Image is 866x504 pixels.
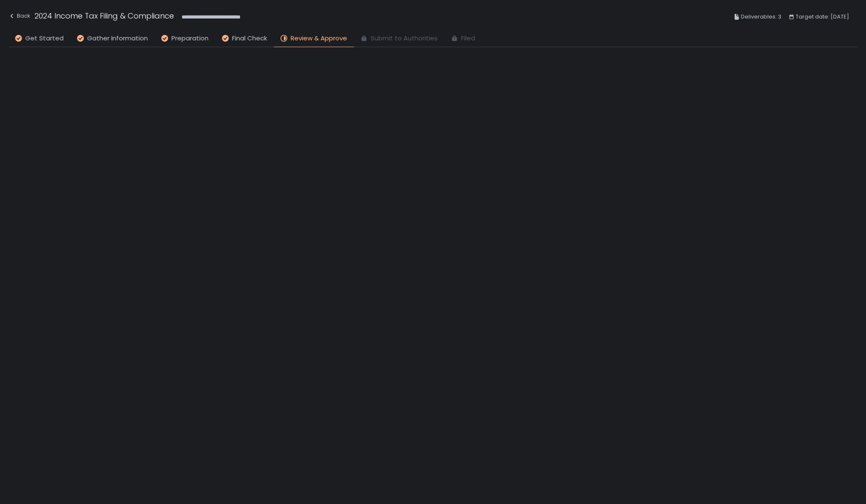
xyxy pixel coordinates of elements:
[171,34,208,43] span: Preparation
[291,34,347,43] span: Review & Approve
[232,34,267,43] span: Final Check
[87,34,148,43] span: Gather Information
[371,34,438,43] span: Submit to Authorities
[461,34,475,43] span: Filed
[35,10,174,21] h1: 2024 Income Tax Filing & Compliance
[796,12,849,22] span: Target date: [DATE]
[8,11,30,21] div: Back
[25,34,64,43] span: Get Started
[741,12,781,22] span: Deliverables: 3
[8,10,30,24] button: Back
